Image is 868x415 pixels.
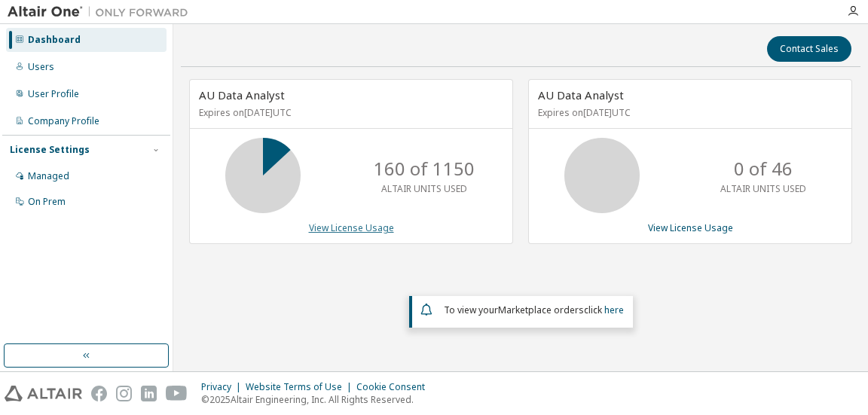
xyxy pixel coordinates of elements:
img: altair_logo.svg [5,386,82,401]
img: facebook.svg [91,386,107,401]
em: Marketplace orders [498,304,584,316]
div: On Prem [28,196,66,208]
div: License Settings [10,144,90,156]
div: Dashboard [28,34,81,46]
p: 160 of 1150 [374,156,475,182]
div: Users [28,61,54,73]
p: © 2025 Altair Engineering, Inc. All Rights Reserved. [201,393,434,406]
button: Contact Sales [767,36,851,62]
img: youtube.svg [166,386,188,401]
img: instagram.svg [116,386,132,401]
p: ALTAIR UNITS USED [381,182,467,195]
a: here [604,304,624,316]
div: Company Profile [28,115,99,127]
p: Expires on [DATE] UTC [199,106,500,119]
span: To view your click [444,304,624,316]
div: Website Terms of Use [246,381,356,393]
span: AU Data Analyst [538,87,624,102]
img: Altair One [8,5,196,20]
div: Privacy [201,381,246,393]
div: Managed [28,170,69,182]
div: Cookie Consent [356,381,434,393]
p: 0 of 46 [734,156,793,182]
a: View License Usage [309,221,394,234]
span: AU Data Analyst [199,87,285,102]
div: User Profile [28,88,79,100]
p: ALTAIR UNITS USED [720,182,806,195]
img: linkedin.svg [141,386,157,401]
a: View License Usage [648,221,733,234]
p: Expires on [DATE] UTC [538,106,839,119]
